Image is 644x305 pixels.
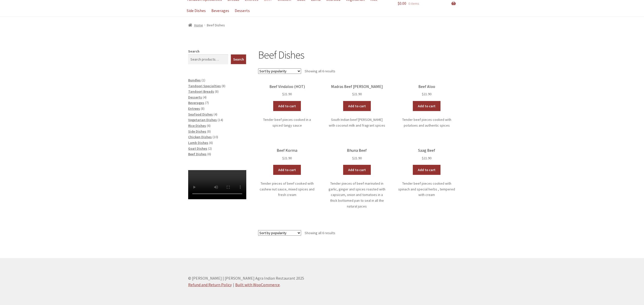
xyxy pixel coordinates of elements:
p: Tender beef pieces cooked in a spiced tangy sauce [258,117,316,128]
p: Tender beef pieces cooked with spinach and special herbs , tempered with cream [398,181,456,198]
a: Tandoori Breads [188,89,214,94]
h2: Beef Aloo [398,84,456,89]
span: 14 [219,118,222,122]
a: Bundles [188,78,201,82]
a: Add to cart: “Beef Aloo” [413,101,440,111]
p: Showing all 6 results [305,229,335,237]
bdi: 21.90 [422,92,431,96]
a: Home [188,23,203,27]
a: Side Dishes [188,129,206,134]
span: 6 [210,140,212,145]
a: Chicken Dishes [188,135,212,139]
span: $ [352,156,354,160]
span: $ [422,92,424,96]
bdi: 21.90 [352,92,362,96]
p: South Indian beef [PERSON_NAME] with coconut milk and fragrant spices [328,117,386,128]
label: Search [188,49,199,54]
a: Beverages [188,100,204,105]
a: Goat Dishes [188,146,207,151]
h1: Beef Dishes [258,48,456,61]
span: $ [282,92,284,96]
span: $ [352,92,354,96]
a: Desserts [232,5,252,16]
a: Beverages [209,5,231,16]
a: Built with WooCommerce [235,282,280,287]
a: Add to cart: “Saag Beef” [413,165,440,175]
a: Add to cart: “Beef Vindaloo (HOT)” [273,101,301,111]
span: 8 [216,89,218,94]
a: Entrees [188,106,200,111]
a: Side Dishes [184,5,208,16]
h2: Bhuna Beef [328,148,386,153]
select: Shop order [258,230,301,236]
a: Add to cart: “Madras Beef Curry” [343,101,371,111]
span: 6 [208,123,210,128]
span: 1 [203,78,204,82]
bdi: 21.90 [282,92,292,96]
span: 8 [223,84,224,88]
span: 7 [206,100,208,105]
span: 2 [209,146,211,151]
a: Add to cart: “Beef Korma” [273,165,301,175]
span: $ [282,156,284,160]
span: 0 items [408,1,419,6]
a: Lamb Dishes [188,140,208,145]
nav: breadcrumbs [188,22,456,28]
span: 4 [204,95,206,99]
a: Tandoori Specialties [188,84,221,88]
p: Tender pieces of beef cooked with cashew nut sauce, mixed spices and fresh cream [258,181,316,198]
a: Rice Dishes [188,123,206,128]
a: Beef Vindaloo (HOT) $21.90 [258,84,316,97]
a: Beef Aloo $21.90 [398,84,456,97]
span: 0.00 [398,1,406,6]
span: / [203,22,207,28]
span: $ [398,1,399,6]
span: $ [422,156,424,160]
a: Bhuna Beef $21.90 [328,148,386,161]
bdi: 21.90 [422,156,431,160]
a: Beef Dishes [188,152,207,156]
span: 10 [214,135,217,139]
span: 4 [215,112,216,117]
a: Add to cart: “Bhuna Beef” [343,165,371,175]
span: 6 [208,152,210,156]
a: Desserts [188,95,202,99]
button: Search [231,54,247,64]
a: Refund and Return Policy [188,282,232,287]
input: Search products… [188,54,228,64]
a: Beef Korma $21.90 [258,148,316,161]
span: 8 [202,106,204,111]
a: Madras Beef [PERSON_NAME] $21.90 [328,84,386,97]
a: Vegetarian Dishes [188,118,217,122]
h2: Beef Korma [258,148,316,153]
bdi: 21.90 [352,156,362,160]
div: © [PERSON_NAME] | [PERSON_NAME] Agra Indian Restaurant 2025 . [188,265,456,299]
h2: Saag Beef [398,148,456,153]
a: Seafood Dishes [188,112,213,117]
bdi: 21.90 [282,156,292,160]
select: Shop order [258,68,301,74]
a: Saag Beef $21.90 [398,148,456,161]
p: Showing all 6 results [305,67,335,75]
span: 8 [208,129,210,134]
p: Tender pieces of beef marinated in garlic, ginger and spices roasted with capsicum, onion and tom... [328,181,386,209]
h2: Beef Vindaloo (HOT) [258,84,316,89]
p: Tender beef pieces cooked with potatoes and authentic spices [398,117,456,128]
h2: Madras Beef [PERSON_NAME] [328,84,386,89]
